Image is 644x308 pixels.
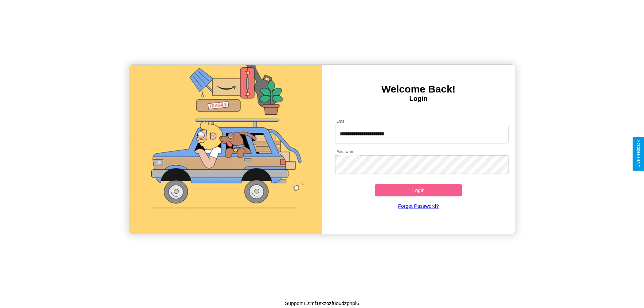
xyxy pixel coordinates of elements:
[129,65,322,234] img: gif
[332,196,505,215] a: Forgot Password?
[375,184,462,196] button: Login
[336,149,354,155] label: Password
[285,299,359,308] p: Support ID: mf1sxzozfuo6dzpnpl6
[322,83,515,95] h3: Welcome Back!
[322,95,515,103] h4: Login
[636,140,641,168] div: Give Feedback
[336,118,347,124] label: Email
